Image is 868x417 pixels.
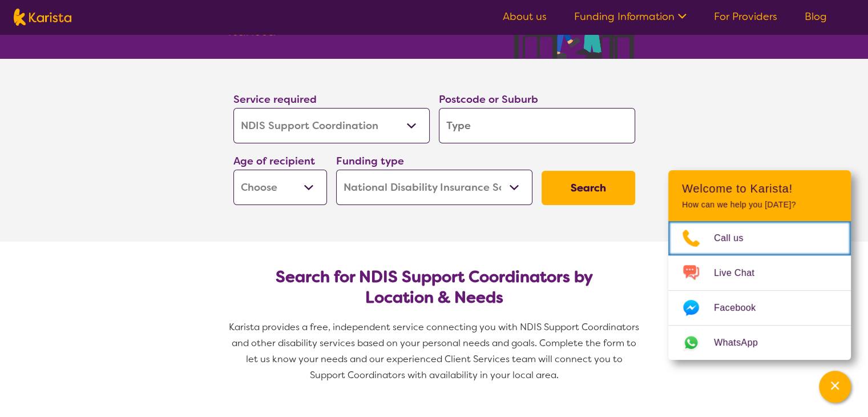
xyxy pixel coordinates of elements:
[668,326,851,360] a: Web link opens in a new tab.
[14,9,71,26] img: Karista logo
[819,371,851,403] button: Channel Menu
[682,182,837,195] h2: Welcome to Karista!
[714,10,777,23] a: For Providers
[243,267,626,308] h2: Search for NDIS Support Coordinators by Location & Needs
[439,108,635,143] input: Type
[542,171,635,205] button: Search
[714,230,757,247] span: Call us
[714,264,768,282] span: Live Chat
[668,170,851,360] div: Channel Menu
[574,10,687,23] a: Funding Information
[714,334,772,351] span: WhatsApp
[233,154,315,168] label: Age of recipient
[805,10,827,23] a: Blog
[714,299,769,316] span: Facebook
[233,93,317,106] label: Service required
[682,200,837,210] p: How can we help you [DATE]?
[503,10,547,23] a: About us
[229,321,641,381] span: Karista provides a free, independent service connecting you with NDIS Support Coordinators and ot...
[439,93,538,106] label: Postcode or Suburb
[336,154,404,168] label: Funding type
[668,221,851,360] ul: Choose channel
